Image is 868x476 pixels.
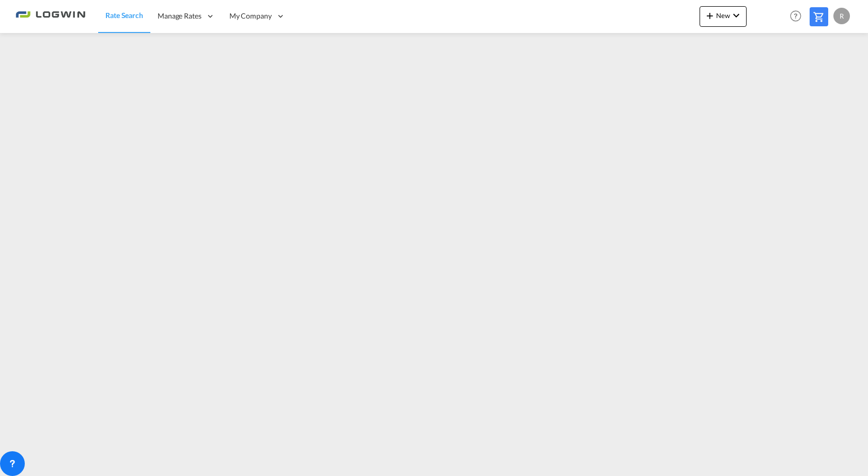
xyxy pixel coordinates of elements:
[787,7,804,25] span: Help
[787,7,810,26] div: Help
[704,9,716,22] md-icon: icon-plus 400-fg
[16,5,85,28] img: 2761ae10d95411efa20a1f5e0282d2d7.png
[833,8,850,24] div: R
[700,6,747,27] button: icon-plus 400-fgNewicon-chevron-down
[730,9,742,22] md-icon: icon-chevron-down
[158,11,202,21] span: Manage Rates
[105,11,143,20] span: Rate Search
[704,11,742,20] span: New
[229,11,272,21] span: My Company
